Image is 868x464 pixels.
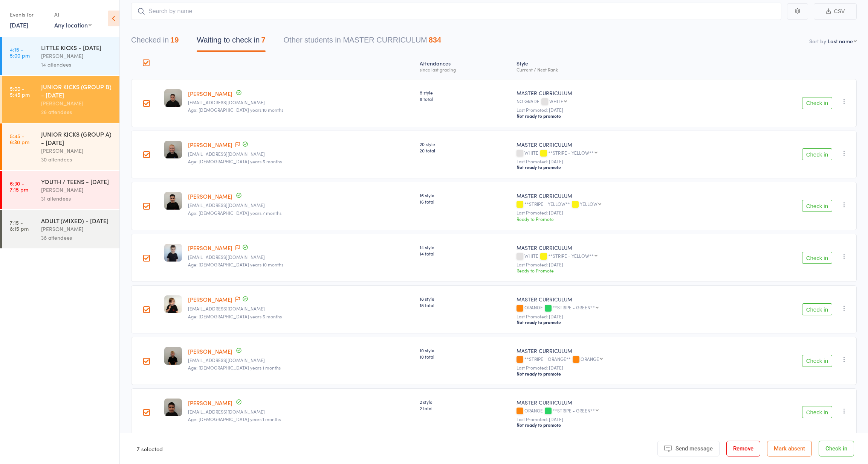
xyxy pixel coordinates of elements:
[164,141,182,158] img: image1654701447.png
[188,90,232,97] a: [PERSON_NAME]
[517,295,721,303] div: MASTER CURRICULUM
[261,36,265,44] div: 7
[131,32,179,52] button: Checked in19
[188,210,281,216] span: Age: [DEMOGRAPHIC_DATA] years 7 months
[164,89,182,107] img: image1753113863.png
[517,89,721,97] div: MASTER CURRICULUM
[517,210,721,215] small: Last Promoted: [DATE]
[188,158,282,164] span: Age: [DEMOGRAPHIC_DATA] years 5 months
[2,123,119,170] a: 5:45 -6:30 pmJUNIOR KICKS (GROUP A) - [DATE][PERSON_NAME]30 attendees
[513,56,724,76] div: Style
[188,192,232,200] a: [PERSON_NAME]
[41,82,113,99] div: JUNIOR KICKS (GROUP B) - [DATE]
[41,194,113,203] div: 31 attendees
[2,76,119,123] a: 5:00 -5:45 pmJUNIOR KICKS (GROUP B) - [DATE][PERSON_NAME]26 attendees
[517,422,721,428] div: Not ready to promote
[517,417,721,422] small: Last Promoted: [DATE]
[429,36,441,44] div: 834
[164,347,182,365] img: image1692030250.png
[802,406,832,418] button: Check in
[726,441,760,456] button: Remove
[188,202,414,208] small: saralouisse@hotmail.co.uk
[657,441,720,456] button: Send message
[420,295,510,302] span: 18 style
[164,192,182,210] img: image1711559422.png
[2,171,119,209] a: 6:30 -7:15 pmYOUTH / TEENS - [DATE][PERSON_NAME]31 attendees
[802,355,832,367] button: Check in
[188,306,414,311] small: keljel@hotmail.co.uk
[2,210,119,248] a: 7:15 -8:15 pmADULT (MIXED) - [DATE][PERSON_NAME]38 attendees
[420,250,510,257] span: 14 total
[517,192,721,199] div: MASTER CURRICULUM
[197,32,265,52] button: Waiting to check in7
[10,46,30,58] time: 4:15 - 5:00 pm
[517,107,721,113] small: Last Promoted: [DATE]
[2,37,119,75] a: 4:15 -5:00 pmLITTLE KICKS - [DATE][PERSON_NAME]14 attendees
[420,141,510,147] span: 20 style
[188,295,232,303] a: [PERSON_NAME]
[188,141,232,149] a: [PERSON_NAME]
[188,364,281,371] span: Age: [DEMOGRAPHIC_DATA] years 1 months
[41,177,113,186] div: YOUTH / TEENS - [DATE]
[54,21,92,29] div: Any location
[517,267,721,274] div: Ready to Promote
[767,441,812,456] button: Mark absent
[188,399,232,407] a: [PERSON_NAME]
[41,130,113,146] div: JUNIOR KICKS (GROUP A) - [DATE]
[802,303,832,315] button: Check in
[41,60,113,69] div: 14 attendees
[188,151,414,157] small: kirstysailt91@gmail.com
[420,244,510,250] span: 14 style
[517,159,721,164] small: Last Promoted: [DATE]
[517,365,721,370] small: Last Promoted: [DATE]
[188,100,414,105] small: Jayd2018.jd@gmail.com
[137,441,163,456] div: 7 selected
[802,97,832,109] button: Check in
[814,3,857,20] button: CSV
[517,67,721,72] div: Current / Next Rank
[420,405,510,411] span: 2 total
[517,150,721,157] div: WHITE
[420,347,510,353] span: 10 style
[54,8,92,21] div: At
[580,201,598,206] div: YELLOW
[517,371,721,377] div: Not ready to promote
[420,198,510,205] span: 16 total
[188,409,414,414] small: Kully@alvarkarting.com
[420,147,510,154] span: 20 total
[517,314,721,319] small: Last Promoted: [DATE]
[10,21,28,29] a: [DATE]
[41,225,113,233] div: [PERSON_NAME]
[420,353,510,360] span: 10 total
[41,99,113,108] div: [PERSON_NAME]
[41,146,113,155] div: [PERSON_NAME]
[417,56,513,76] div: Atten­dances
[819,441,854,456] button: Check in
[517,216,721,222] div: Ready to Promote
[10,85,30,97] time: 5:00 - 5:45 pm
[517,141,721,148] div: MASTER CURRICULUM
[809,37,826,45] label: Sort by
[802,252,832,264] button: Check in
[188,313,282,319] span: Age: [DEMOGRAPHIC_DATA] years 5 months
[188,358,414,363] small: Nikdean14@gmail.com
[131,3,781,20] input: Search by name
[802,148,832,160] button: Check in
[41,216,113,225] div: ADULT (MIXED) - [DATE]
[41,108,113,116] div: 26 attendees
[41,233,113,242] div: 38 attendees
[517,164,721,170] div: Not ready to promote
[188,106,283,113] span: Age: [DEMOGRAPHIC_DATA] years 10 months
[164,295,182,313] img: image1559985160.png
[420,192,510,198] span: 16 style
[517,305,721,311] div: ORANGE
[41,43,113,52] div: LITTLE KICKS - [DATE]
[802,200,832,212] button: Check in
[41,52,113,60] div: [PERSON_NAME]
[420,96,510,102] span: 8 total
[517,399,721,406] div: MASTER CURRICULUM
[517,347,721,354] div: MASTER CURRICULUM
[164,399,182,416] img: image1679333075.png
[517,113,721,119] div: Not ready to promote
[675,445,713,452] span: Send message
